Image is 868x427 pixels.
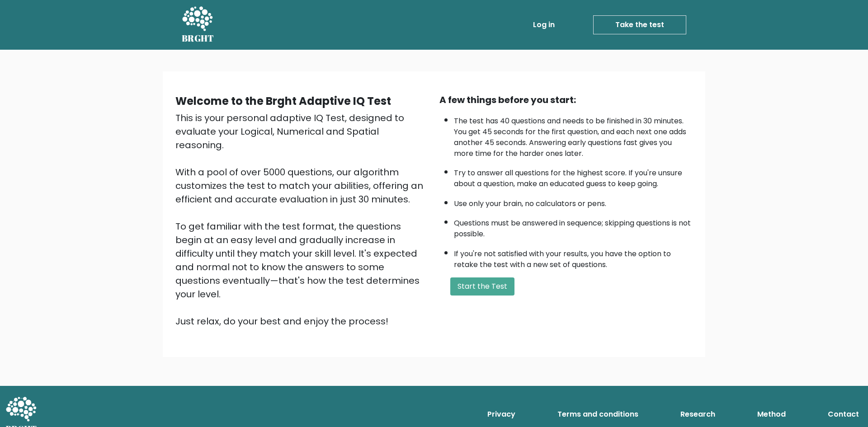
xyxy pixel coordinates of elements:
[529,16,558,34] a: Log in
[554,405,642,423] a: Terms and conditions
[175,94,391,108] b: Welcome to the Brght Adaptive IQ Test
[754,405,789,423] a: Method
[454,213,693,239] li: Questions must be answered in sequence; skipping questions is not possible.
[182,4,214,46] a: BRGHT
[450,277,514,296] button: Start the Test
[439,93,693,107] div: A few things before you start:
[454,244,693,270] li: If you're not satisfied with your results, you have the option to retake the test with a new set ...
[824,405,863,423] a: Contact
[182,33,214,44] h5: BRGHT
[484,405,519,423] a: Privacy
[454,163,693,189] li: Try to answer all questions for the highest score. If you're unsure about a question, make an edu...
[677,405,719,423] a: Research
[593,15,686,34] a: Take the test
[454,194,693,209] li: Use only your brain, no calculators or pens.
[175,111,429,328] div: This is your personal adaptive IQ Test, designed to evaluate your Logical, Numerical and Spatial ...
[454,111,693,159] li: The test has 40 questions and needs to be finished in 30 minutes. You get 45 seconds for the firs...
